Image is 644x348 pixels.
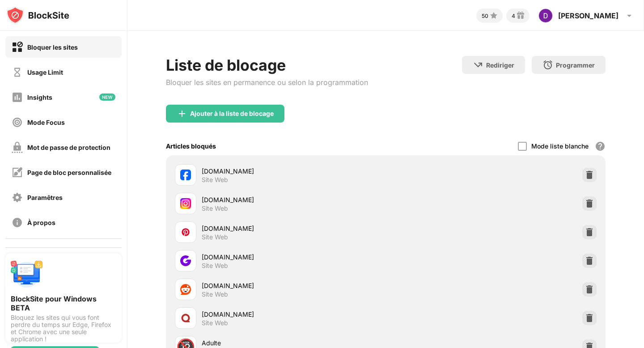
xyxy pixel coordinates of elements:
div: Articles bloqués [166,142,216,150]
img: ACg8ocJhkqHyjZsu_QGhICGR5nH3vVCLG3t1x8BxVz-iYwCx22m1Zg=s96-c [538,8,553,23]
div: 50 [482,13,488,19]
div: Mot de passe de protection [27,144,110,151]
img: favicons [180,170,191,180]
img: new-icon.svg [99,93,115,101]
img: customize-block-page-off.svg [12,167,23,178]
div: [DOMAIN_NAME] [202,195,386,204]
div: Liste de blocage [166,56,368,74]
div: BlockSite pour Windows BETA [11,294,116,312]
div: [PERSON_NAME] [558,11,619,20]
div: Rediriger [486,61,514,69]
img: favicons [180,284,191,295]
div: [DOMAIN_NAME] [202,252,386,262]
img: block-on.svg [12,42,23,53]
div: Site Web [202,290,228,298]
div: Site Web [202,233,228,241]
img: push-desktop.svg [11,259,43,291]
img: about-off.svg [12,217,23,228]
img: favicons [180,255,191,266]
div: Site Web [202,176,228,184]
img: reward-small.svg [515,10,526,21]
div: Usage Limit [27,68,63,76]
div: Site Web [202,204,228,212]
div: Mode Focus [27,119,65,126]
img: time-usage-off.svg [12,67,23,78]
img: settings-off.svg [12,192,23,203]
div: [DOMAIN_NAME] [202,310,386,319]
img: favicons [180,227,191,238]
div: Insights [27,93,52,101]
div: Ajouter à la liste de blocage [190,110,274,117]
img: favicons [180,313,191,323]
img: points-small.svg [488,10,499,21]
div: À propos [27,219,55,226]
img: logo-blocksite.svg [6,6,69,24]
div: [DOMAIN_NAME] [202,224,386,233]
div: Bloquer les sites en permanence ou selon la programmation [166,78,368,87]
div: Site Web [202,319,228,327]
div: Bloquez les sites qui vous font perdre du temps sur Edge, Firefox et Chrome avec une seule applic... [11,314,116,343]
img: insights-off.svg [12,92,23,103]
div: Page de bloc personnalisée [27,169,111,176]
img: favicons [180,198,191,209]
div: Paramêtres [27,194,63,201]
div: [DOMAIN_NAME] [202,281,386,290]
div: [DOMAIN_NAME] [202,166,386,176]
div: Site Web [202,262,228,270]
div: Bloquer les sites [27,43,78,51]
div: 4 [512,13,515,19]
div: Adulte [202,338,386,348]
img: password-protection-off.svg [12,142,23,153]
div: Mode liste blanche [531,142,589,150]
img: focus-off.svg [12,117,23,128]
div: Programmer [556,61,595,69]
